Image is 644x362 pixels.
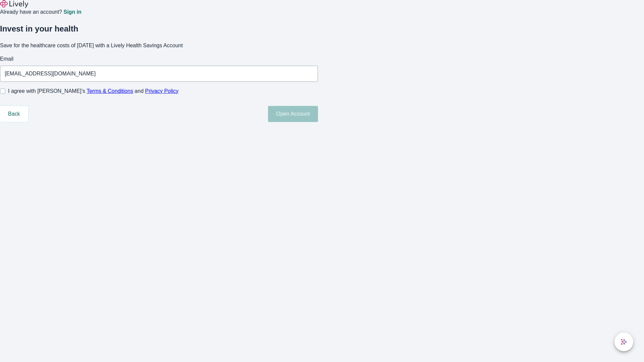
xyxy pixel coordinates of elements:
a: Privacy Policy [145,88,179,94]
span: I agree with [PERSON_NAME]’s and [8,87,178,95]
button: chat [614,333,633,351]
a: Terms & Conditions [87,88,133,94]
svg: Lively AI Assistant [621,339,627,345]
a: Sign in [63,9,81,15]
